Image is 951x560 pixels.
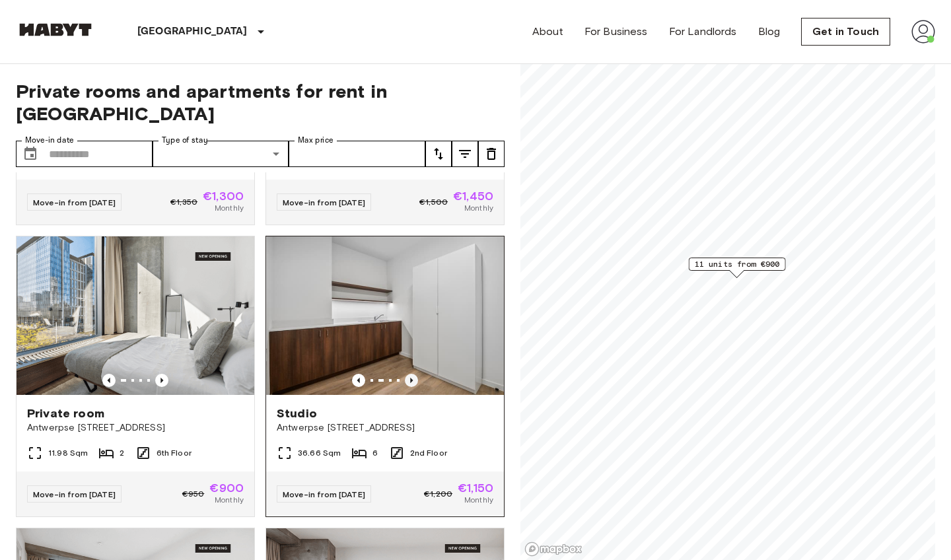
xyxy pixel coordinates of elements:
button: tune [452,141,478,167]
label: Type of stay [162,135,208,146]
span: 2nd Floor [410,447,447,459]
span: €950 [182,488,205,500]
span: €1,450 [453,190,493,202]
span: €1,300 [203,190,244,202]
div: Map marker [689,258,786,278]
button: tune [425,141,452,167]
span: 6th Floor [157,447,192,459]
span: Monthly [215,494,244,506]
button: Previous image [352,374,365,387]
label: Max price [298,135,334,146]
a: Marketing picture of unit BE-23-003-006-006Marketing picture of unit BE-23-003-006-006Previous im... [265,236,505,517]
span: 11.98 Sqm [48,447,88,459]
span: Move-in from [DATE] [283,489,365,499]
span: Private room [27,405,104,421]
span: 2 [120,447,124,459]
a: For Business [584,24,648,40]
a: Marketing picture of unit BE-23-003-016-002Previous imagePrevious imagePrivate roomAntwerpse [STR... [16,236,255,517]
button: tune [478,141,505,167]
button: Previous image [102,374,116,387]
span: 6 [372,447,378,459]
img: Marketing picture of unit BE-23-003-006-006 [267,236,505,395]
span: Studio [277,405,317,421]
a: For Landlords [669,24,737,40]
a: About [532,24,563,40]
span: Monthly [215,202,244,214]
span: €1,200 [424,488,452,500]
span: €1,500 [419,196,448,208]
button: Previous image [405,374,418,387]
span: 36.66 Sqm [298,447,341,459]
button: Choose date [17,141,44,167]
span: Monthly [464,202,493,214]
button: Previous image [155,374,168,387]
span: Antwerpse [STREET_ADDRESS] [27,421,244,435]
span: Move-in from [DATE] [33,489,116,499]
span: Move-in from [DATE] [33,197,116,207]
p: [GEOGRAPHIC_DATA] [137,24,248,40]
img: Habyt [16,23,95,36]
a: Mapbox logo [524,542,582,557]
img: avatar [911,20,935,44]
span: Antwerpse [STREET_ADDRESS] [277,421,493,435]
a: Get in Touch [801,18,890,46]
span: Move-in from [DATE] [283,197,365,207]
span: Monthly [464,494,493,506]
span: Private rooms and apartments for rent in [GEOGRAPHIC_DATA] [16,80,505,125]
img: Marketing picture of unit BE-23-003-016-002 [17,236,254,395]
span: €1,150 [458,482,493,494]
span: €900 [209,482,244,494]
label: Move-in date [25,135,74,146]
span: 11 units from €900 [695,258,780,270]
span: €1,350 [170,196,197,208]
a: Blog [758,24,781,40]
